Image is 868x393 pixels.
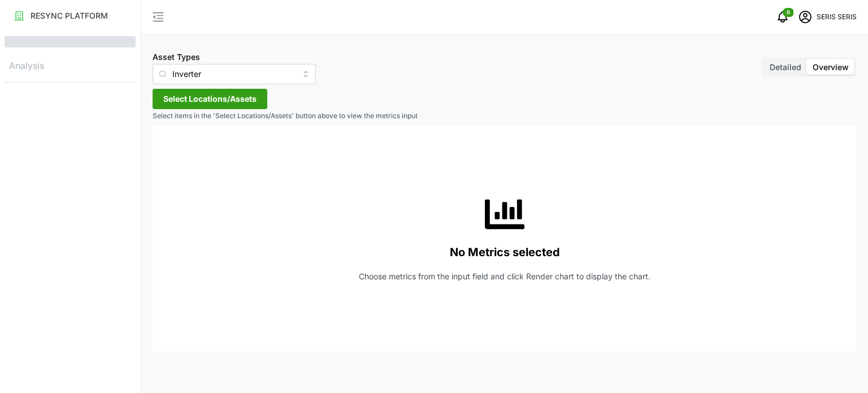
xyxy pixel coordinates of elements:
p: Choose metrics from the input field and click Render chart to display the chart. [359,271,650,282]
button: RESYNC PLATFORM [5,6,136,26]
label: Asset Types [153,51,200,63]
p: No Metrics selected [450,243,560,262]
button: Select Locations/Assets [153,89,267,109]
p: RESYNC PLATFORM [31,10,108,21]
button: notifications [771,6,794,28]
a: RESYNC PLATFORM [5,5,136,27]
p: Analysis [5,57,136,73]
button: schedule [794,6,817,28]
p: SERIS SERIS [817,12,857,23]
span: Detailed [770,62,801,72]
span: 0 [787,8,790,16]
span: Select Locations/Assets [163,89,257,109]
p: Select items in the 'Select Locations/Assets' button above to view the metrics input [153,111,857,121]
span: Overview [813,62,849,72]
